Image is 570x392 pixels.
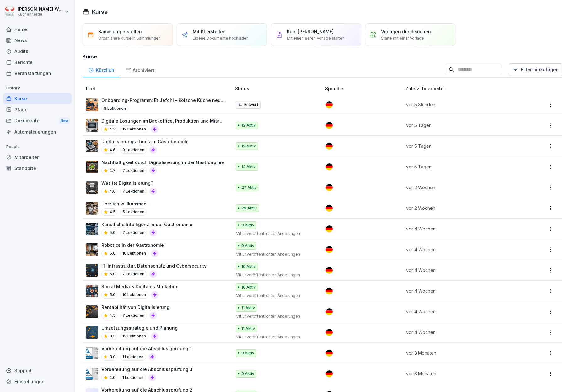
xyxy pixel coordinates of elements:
img: beunn5n55mp59b8rkywsd0ne.png [86,243,98,256]
p: 1 Lektionen [120,374,146,381]
a: Audits [3,46,72,57]
a: Home [3,24,72,35]
img: y5x905sgboivdubjhbpi2xxs.png [86,181,98,194]
p: 9 Lektionen [120,146,147,154]
p: Vorbereitung auf die Abschlussprüfung 3 [101,366,192,373]
div: Dokumente [3,115,72,127]
p: 4.7 [110,168,116,173]
p: Sammlung erstellen [98,28,142,35]
img: de.svg [326,184,333,191]
p: vor 3 Monaten [406,350,515,356]
p: 12 Lektionen [120,125,148,133]
p: vor 4 Wochen [406,225,515,232]
p: Mit unveröffentlichten Änderungen [236,272,315,278]
p: 9 Aktiv [241,371,254,377]
img: xu6l737wakikim15m16l3o4n.png [86,98,98,111]
img: de.svg [326,288,333,294]
p: People [3,142,72,152]
p: Starte mit einer Vorlage [381,35,424,41]
img: u5o6hwt2vfcozzv2rxj2ipth.png [86,140,98,152]
p: 10 Aktiv [241,264,256,269]
a: Automatisierungen [3,126,72,137]
a: Standorte [3,163,72,174]
p: Künstliche Intelligenz in der Gastronomie [101,221,192,228]
p: Onboarding-Programm: Et Jeföhl – Kölsche Küche neu gedacht [101,97,225,103]
p: Digitale Lösungen im Backoffice, Produktion und Mitarbeiter [101,118,225,124]
p: Rentabilität von Digitalisierung [101,304,169,310]
p: vor 5 Tagen [406,143,515,149]
p: 4.6 [110,147,116,153]
h3: Kurse [83,53,562,60]
p: Sprache [325,85,403,92]
p: Organisiere Kurse in Sammlungen [98,35,161,41]
p: Titel [85,85,233,92]
img: b4v4bxp9jqg7hrh1pj61uj98.png [86,161,98,173]
p: 5.0 [110,292,116,298]
p: 9 Aktiv [241,222,254,228]
p: Herzlich willkommen [101,200,147,207]
p: 11 Aktiv [241,326,255,331]
img: idnluj06p1d8bvcm9586ib54.png [86,285,98,297]
img: de.svg [326,370,333,377]
p: vor 2 Wochen [406,184,515,191]
a: News [3,35,72,46]
p: 5.0 [110,251,116,256]
p: 5 Lektionen [120,208,147,216]
div: Support [3,365,72,376]
p: vor 4 Wochen [406,246,515,253]
img: de.svg [326,246,333,253]
p: 29 Aktiv [241,205,257,211]
p: 4.0 [110,375,116,380]
p: 7 Lektionen [120,270,147,278]
p: 12 Aktiv [241,143,256,149]
p: Mit unveröffentlichten Änderungen [236,314,315,319]
p: 10 Lektionen [120,250,148,257]
a: Berichte [3,57,72,68]
img: fmbjcirjdenghiishzs6d9k0.png [86,326,98,339]
img: de.svg [326,225,333,232]
p: vor 5 Tagen [406,122,515,129]
p: Mit unveröffentlichten Änderungen [236,231,315,236]
img: t179n2i8kdp9plwsoozhuqvz.png [86,368,98,380]
p: Mit unveröffentlichten Änderungen [236,334,315,340]
p: Mit unveröffentlichten Änderungen [236,293,315,299]
p: Library [3,83,72,93]
img: de.svg [326,143,333,150]
p: vor 2 Wochen [406,205,515,211]
p: Social Media & Digitales Marketing [101,283,179,290]
a: Einstellungen [3,376,72,387]
div: New [59,117,70,124]
a: Veranstaltungen [3,68,72,79]
p: 1 Lektionen [120,353,146,361]
p: IT-Infrastruktur, Datenschutz und Cybersecurity [101,262,207,269]
p: Was ist Digitalisierung? [101,180,157,186]
img: de.svg [326,329,333,336]
a: Kurse [3,93,72,104]
p: Mit KI erstellen [193,28,226,35]
a: DokumenteNew [3,115,72,127]
img: de.svg [326,101,333,108]
img: f56tjaoqzv3sbdd4hjqdf53s.png [86,264,98,277]
p: Status [235,85,323,92]
p: vor 4 Wochen [406,288,515,294]
p: 9 Aktiv [241,243,254,249]
p: 3.0 [110,354,116,360]
button: Filter hinzufügen [509,63,562,76]
p: Kurs [PERSON_NAME] [287,28,334,35]
p: vor 3 Monaten [406,370,515,377]
p: Vorlagen durchsuchen [381,28,431,35]
p: 7 Lektionen [120,229,147,236]
p: vor 4 Wochen [406,308,515,315]
p: 12 Lektionen [120,332,148,340]
p: 11 Aktiv [241,305,255,311]
img: s58p4tk7j65zrcqyl2up43sg.png [86,305,98,318]
a: Kürzlich [83,61,120,77]
img: f6jfeywlzi46z76yezuzl69o.png [86,202,98,215]
p: 10 Lektionen [120,291,148,299]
